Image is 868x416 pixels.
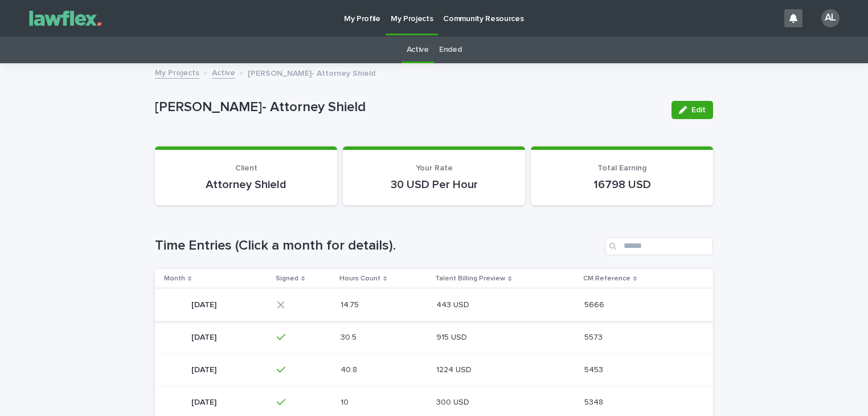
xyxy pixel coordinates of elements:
[691,106,706,114] span: Edit
[155,66,199,79] a: My Projects
[436,298,472,310] p: 443 USD
[155,288,713,321] tr: [DATE][DATE] 14.7514.75 443 USD443 USD 56665666
[605,237,713,255] input: Search
[584,395,605,407] p: 5348
[821,9,840,27] div: AL
[584,298,607,310] p: 5666
[341,363,359,375] p: 40.8
[155,353,713,386] tr: [DATE][DATE] 40.840.8 1224 USD1224 USD 54535453
[341,331,359,342] p: 30.5
[584,331,605,342] p: 5573
[416,164,453,172] span: Your Rate
[436,395,472,407] p: 300 USD
[439,36,461,63] a: Ended
[583,272,630,285] p: CM Reference
[339,272,380,285] p: Hours Count
[435,272,505,285] p: Talent Billing Preview
[191,395,219,407] p: [DATE]
[436,363,474,375] p: 1224 USD
[164,272,185,285] p: Month
[584,363,605,375] p: 5453
[672,101,713,119] button: Edit
[341,395,351,407] p: 10
[436,331,469,342] p: 915 USD
[191,331,219,342] p: [DATE]
[155,238,600,254] h1: Time Entries (Click a month for details).
[23,7,108,30] img: Gnvw4qrBSHOAfo8VMhG6
[544,178,699,191] p: 16798 USD
[341,298,361,310] p: 14.75
[191,298,219,310] p: [DATE]
[191,363,219,375] p: [DATE]
[169,178,324,191] p: Attorney Shield
[235,164,257,172] span: Client
[155,99,662,116] p: [PERSON_NAME]- Attorney Shield
[248,66,375,79] p: [PERSON_NAME]- Attorney Shield
[276,272,298,285] p: Signed
[212,66,235,79] a: Active
[155,321,713,353] tr: [DATE][DATE] 30.530.5 915 USD915 USD 55735573
[597,164,646,172] span: Total Earning
[357,178,511,191] p: 30 USD Per Hour
[407,36,429,63] a: Active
